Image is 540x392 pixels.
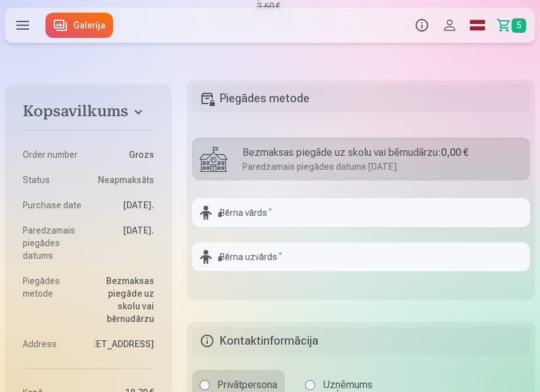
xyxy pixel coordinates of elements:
[23,275,82,325] dt: Piegādes metode
[98,174,154,186] span: Neapmaksāts
[23,224,82,262] dt: Paredzamais piegādes datums
[200,380,210,390] input: Privātpersona
[95,224,154,262] dd: [DATE].
[23,174,82,186] dt: Status
[95,148,154,161] dd: Grozs
[243,145,522,160] div: Bezmaksas piegāde uz skolu vai bērnudārzu :
[95,338,154,350] dd: [STREET_ADDRESS]
[305,380,315,390] input: Uzņēmums
[464,8,491,43] a: Global
[23,148,82,161] dt: Order number
[23,102,154,125] button: Kopsavilkums
[45,13,113,38] a: Galerija
[408,8,436,43] button: Info
[441,146,469,158] b: 0,00 €
[23,199,82,211] dt: Purchase date
[95,199,154,211] dd: [DATE].
[243,160,522,173] div: Paredzamais piegādes datums [DATE].
[436,8,464,43] button: Profils
[512,18,526,33] span: 5
[192,85,530,112] h5: Piegādes metode
[491,8,535,43] a: Grozs5
[95,275,154,325] dd: Bezmaksas piegāde uz skolu vai bērnudārzu
[23,338,82,350] dt: Address
[192,327,530,355] h5: Kontaktinformācija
